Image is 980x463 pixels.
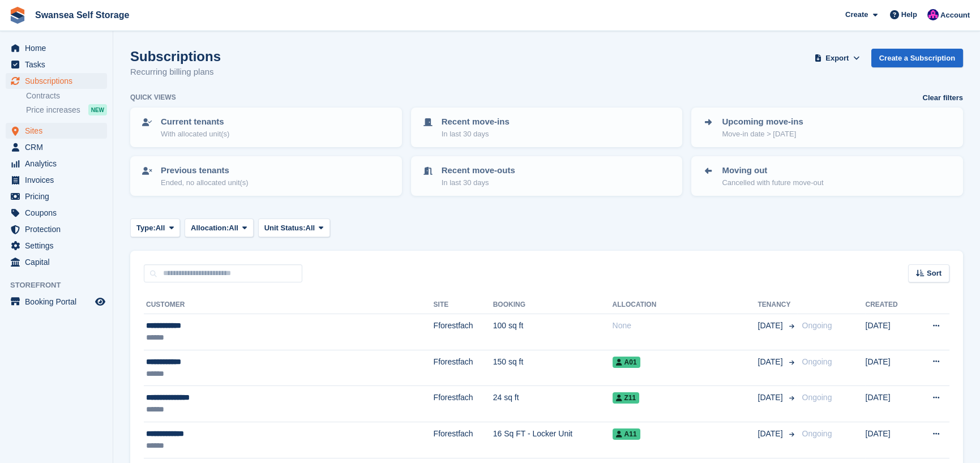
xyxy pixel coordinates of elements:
span: Analytics [25,156,93,172]
a: Contracts [26,91,107,101]
a: menu [6,172,107,188]
td: 150 sq ft [493,350,613,386]
th: Tenancy [758,296,797,314]
span: Pricing [25,188,93,204]
span: Allocation: [191,222,229,234]
span: Unit Status: [264,222,306,234]
a: menu [6,57,107,72]
span: Capital [25,254,93,270]
span: Ongoing [802,321,832,330]
td: Fforestfach [434,350,493,386]
button: Export [812,49,862,67]
span: Home [25,40,93,56]
td: Fforestfach [434,386,493,422]
td: [DATE] [865,386,914,422]
button: Type: All [130,218,180,237]
span: Settings [25,238,93,254]
a: Current tenants With allocated unit(s) [131,109,401,146]
th: Created [865,296,914,314]
a: Preview store [93,295,107,308]
button: Allocation: All [185,218,254,237]
a: menu [6,139,107,155]
span: Sort [927,268,942,279]
th: Customer [144,296,434,314]
p: Ended, no allocated unit(s) [161,177,249,188]
img: Donna Davies [927,9,939,20]
p: Recurring billing plans [130,66,221,79]
p: Moving out [722,164,823,177]
td: [DATE] [865,350,914,386]
span: Help [901,9,917,20]
a: Previous tenants Ended, no allocated unit(s) [131,157,401,195]
a: menu [6,188,107,204]
a: Swansea Self Storage [31,6,134,24]
a: menu [6,123,107,139]
p: In last 30 days [442,177,515,188]
div: None [613,320,758,332]
p: With allocated unit(s) [161,128,229,140]
a: Create a Subscription [871,49,963,67]
span: A01 [613,357,640,368]
span: Subscriptions [25,73,93,89]
a: Clear filters [922,92,963,104]
h1: Subscriptions [130,49,221,64]
td: 16 Sq FT - Locker Unit [493,422,613,458]
a: Recent move-ins In last 30 days [412,109,682,146]
span: Z11 [613,392,640,404]
a: Recent move-outs In last 30 days [412,157,682,195]
p: Cancelled with future move-out [722,177,823,188]
p: Recent move-ins [442,115,510,128]
span: Coupons [25,205,93,221]
span: [DATE] [758,356,785,368]
span: CRM [25,139,93,155]
a: menu [6,254,107,270]
img: stora-icon-8386f47178a22dfd0bd8f6a31ec36ba5ce8667c1dd55bd0f319d3a0aa187defe.svg [9,7,26,24]
span: Type: [136,222,156,234]
span: Export [825,53,849,64]
span: All [229,222,238,234]
a: menu [6,40,107,56]
a: menu [6,238,107,254]
span: All [156,222,165,234]
div: NEW [88,104,107,115]
a: menu [6,156,107,172]
span: Storefront [10,280,113,291]
p: Previous tenants [161,164,249,177]
span: A11 [613,428,640,440]
td: [DATE] [865,314,914,350]
a: Price increases NEW [26,104,107,116]
a: Upcoming move-ins Move-in date > [DATE] [692,109,962,146]
td: Fforestfach [434,314,493,350]
th: Allocation [613,296,758,314]
span: All [306,222,315,234]
td: 100 sq ft [493,314,613,350]
span: Protection [25,221,93,237]
p: Current tenants [161,115,229,128]
span: Account [940,10,970,21]
p: Recent move-outs [442,164,515,177]
a: menu [6,221,107,237]
a: Moving out Cancelled with future move-out [692,157,962,195]
span: Booking Portal [25,294,93,310]
a: menu [6,205,107,221]
span: Ongoing [802,393,832,402]
th: Site [434,296,493,314]
span: Invoices [25,172,93,188]
span: Create [845,9,868,20]
td: [DATE] [865,422,914,458]
th: Booking [493,296,613,314]
span: Tasks [25,57,93,72]
p: Move-in date > [DATE] [722,128,803,140]
p: Upcoming move-ins [722,115,803,128]
span: Ongoing [802,357,832,366]
td: 24 sq ft [493,386,613,422]
span: Price increases [26,105,80,115]
span: Ongoing [802,429,832,438]
a: menu [6,294,107,310]
span: [DATE] [758,320,785,332]
button: Unit Status: All [258,218,330,237]
span: [DATE] [758,392,785,404]
p: In last 30 days [442,128,510,140]
span: Sites [25,123,93,139]
td: Fforestfach [434,422,493,458]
